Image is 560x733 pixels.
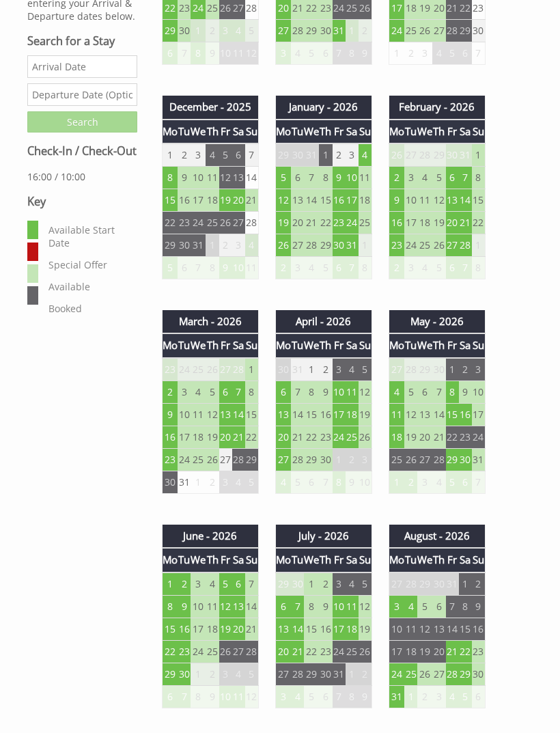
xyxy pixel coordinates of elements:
[359,189,372,211] td: 18
[206,381,219,403] td: 5
[432,143,445,167] td: 29
[319,333,332,357] th: Th
[206,189,219,211] td: 18
[472,211,486,234] td: 22
[291,403,304,426] td: 14
[178,189,191,211] td: 16
[291,42,304,65] td: 4
[275,234,291,256] td: 26
[291,358,304,381] td: 31
[191,234,206,256] td: 31
[291,256,304,279] td: 3
[163,234,178,256] td: 29
[417,256,432,279] td: 4
[275,166,291,189] td: 5
[163,381,178,403] td: 2
[219,143,232,167] td: 5
[346,211,359,234] td: 24
[27,55,137,78] input: Arrival Date
[472,166,486,189] td: 8
[178,234,191,256] td: 30
[472,120,486,143] th: Su
[459,20,472,42] td: 29
[472,189,486,211] td: 15
[275,96,372,119] th: January - 2026
[304,358,319,381] td: 1
[432,256,445,279] td: 5
[333,358,346,381] td: 3
[346,42,359,65] td: 8
[346,358,359,381] td: 4
[46,255,134,274] dd: Special Offer
[304,256,319,279] td: 4
[432,120,445,143] th: Th
[275,381,291,403] td: 6
[206,358,219,381] td: 26
[333,381,346,403] td: 10
[472,143,486,167] td: 1
[191,42,206,65] td: 8
[333,42,346,65] td: 7
[417,120,432,143] th: We
[178,403,191,426] td: 10
[163,42,178,65] td: 6
[245,166,259,189] td: 14
[404,211,417,234] td: 17
[459,120,472,143] th: Sa
[245,234,259,256] td: 4
[417,358,432,381] td: 29
[232,20,245,42] td: 4
[333,143,346,167] td: 2
[333,120,346,143] th: Fr
[245,189,259,211] td: 21
[446,20,459,42] td: 28
[245,333,259,357] th: Su
[219,381,232,403] td: 6
[359,42,372,65] td: 9
[389,42,404,65] td: 1
[178,166,191,189] td: 9
[404,189,417,211] td: 10
[232,166,245,189] td: 13
[191,381,206,403] td: 4
[304,166,319,189] td: 7
[459,256,472,279] td: 7
[432,333,445,357] th: Th
[404,256,417,279] td: 3
[359,166,372,189] td: 11
[245,256,259,279] td: 11
[46,299,134,318] dd: Booked
[432,358,445,381] td: 30
[219,211,232,234] td: 26
[191,333,206,357] th: We
[304,211,319,234] td: 21
[27,143,137,158] h3: Check-In / Check-Out
[245,120,259,143] th: Su
[389,211,404,234] td: 16
[191,20,206,42] td: 1
[178,120,191,143] th: Tu
[389,234,404,256] td: 23
[163,143,178,167] td: 1
[232,120,245,143] th: Sa
[432,189,445,211] td: 12
[389,310,485,333] th: May - 2026
[291,381,304,403] td: 7
[333,166,346,189] td: 9
[417,20,432,42] td: 26
[319,189,332,211] td: 15
[359,381,372,403] td: 12
[219,20,232,42] td: 3
[232,211,245,234] td: 27
[404,381,417,403] td: 5
[346,120,359,143] th: Sa
[319,42,332,65] td: 6
[359,256,372,279] td: 8
[275,256,291,279] td: 2
[319,358,332,381] td: 2
[178,42,191,65] td: 7
[389,166,404,189] td: 2
[446,143,459,167] td: 30
[446,211,459,234] td: 20
[319,20,332,42] td: 30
